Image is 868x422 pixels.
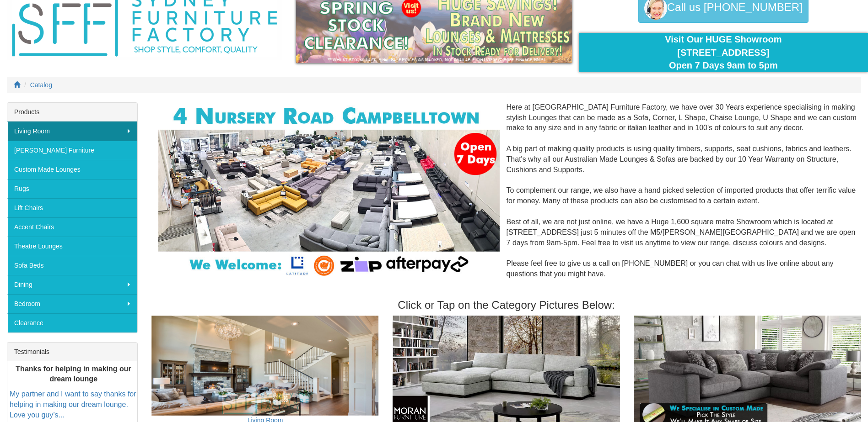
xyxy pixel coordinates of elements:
[7,313,137,332] a: Clearance
[7,237,137,256] a: Theatre Lounges
[7,160,137,179] a: Custom Made Lounges
[7,217,137,237] a: Accent Chairs
[586,33,861,72] div: Visit Our HUGE Showroom [STREET_ADDRESS] Open 7 Days 9am to 5pm
[7,103,137,121] div: Products
[7,294,137,313] a: Bedroom
[30,81,52,89] a: Catalog
[7,343,137,361] div: Testimonials
[151,102,861,290] div: Here at [GEOGRAPHIC_DATA] Furniture Factory, we have over 30 Years experience specialising in mak...
[16,365,131,383] b: Thanks for helping in making our dream lounge
[7,275,137,294] a: Dining
[10,390,136,419] a: My partner and I want to say thanks for helping in making our dream lounge. Love you guy’s...
[7,179,137,198] a: Rugs
[158,102,499,280] img: Corner Modular Lounges
[7,141,137,160] a: [PERSON_NAME] Furniture
[151,299,861,311] h3: Click or Tap on the Category Pictures Below:
[7,121,137,141] a: Living Room
[151,316,379,416] img: Living Room
[7,256,137,275] a: Sofa Beds
[7,198,137,217] a: Lift Chairs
